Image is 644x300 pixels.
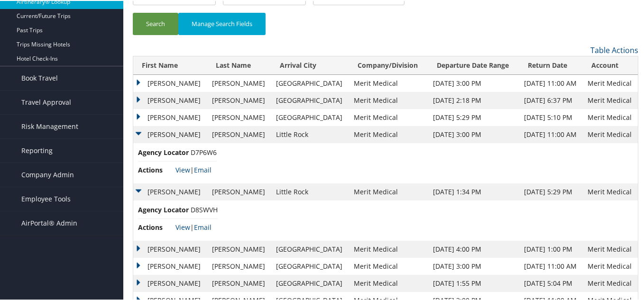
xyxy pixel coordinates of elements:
span: Company Admin [21,162,74,186]
td: [DATE] 1:00 PM [519,240,583,257]
td: [GEOGRAPHIC_DATA] [271,240,349,257]
td: [DATE] 11:00 AM [519,257,583,274]
td: [PERSON_NAME] [133,74,207,91]
td: [DATE] 1:55 PM [428,274,520,291]
td: [GEOGRAPHIC_DATA] [271,91,349,108]
a: View [175,222,190,231]
td: Merit Medical [349,74,428,91]
td: Merit Medical [583,91,638,108]
button: Manage Search Fields [178,12,266,34]
td: [PERSON_NAME] [207,182,271,200]
span: D8SWVH [191,204,218,213]
span: Travel Approval [21,90,71,113]
td: [PERSON_NAME] [133,240,207,257]
span: Agency Locator [138,146,189,157]
td: [PERSON_NAME] [133,125,207,142]
td: [PERSON_NAME] [207,125,271,142]
span: | [175,222,212,231]
td: [PERSON_NAME] [207,91,271,108]
td: Merit Medical [349,91,428,108]
span: | [175,164,212,173]
span: D7P6W6 [191,147,217,156]
td: Merit Medical [349,274,428,291]
td: [DATE] 6:37 PM [519,91,583,108]
th: Arrival City: activate to sort column ascending [271,55,349,74]
td: [PERSON_NAME] [133,108,207,125]
td: [PERSON_NAME] [207,257,271,274]
td: [DATE] 5:10 PM [519,108,583,125]
td: Merit Medical [349,108,428,125]
th: Last Name: activate to sort column ascending [207,55,271,74]
td: [PERSON_NAME] [133,257,207,274]
td: Merit Medical [583,274,638,291]
td: Little Rock [271,182,349,200]
td: [DATE] 5:29 PM [519,182,583,200]
td: [GEOGRAPHIC_DATA] [271,108,349,125]
td: [DATE] 11:00 AM [519,74,583,91]
td: Merit Medical [583,108,638,125]
td: [PERSON_NAME] [133,274,207,291]
a: Table Actions [590,44,638,55]
span: Risk Management [21,114,78,137]
th: Departure Date Range: activate to sort column ascending [428,55,520,74]
td: [GEOGRAPHIC_DATA] [271,74,349,91]
td: Merit Medical [583,74,638,91]
span: Agency Locator [138,204,189,214]
a: View [175,164,190,173]
td: [DATE] 3:00 PM [428,257,520,274]
th: Company/Division [349,55,428,74]
span: Actions [138,164,174,174]
td: [GEOGRAPHIC_DATA] [271,274,349,291]
td: Merit Medical [583,182,638,200]
th: Account: activate to sort column ascending [583,55,638,74]
td: Merit Medical [349,240,428,257]
td: Little Rock [271,125,349,142]
td: [PERSON_NAME] [207,240,271,257]
th: Return Date: activate to sort column ascending [519,55,583,74]
td: Merit Medical [583,125,638,142]
td: [GEOGRAPHIC_DATA] [271,257,349,274]
td: Merit Medical [349,182,428,200]
td: Merit Medical [349,257,428,274]
td: [PERSON_NAME] [133,182,207,200]
td: [PERSON_NAME] [207,74,271,91]
span: Employee Tools [21,186,71,210]
td: [DATE] 4:00 PM [428,240,520,257]
span: Reporting [21,138,53,162]
span: Book Travel [21,65,58,89]
td: [DATE] 5:29 PM [428,108,520,125]
td: Merit Medical [583,257,638,274]
span: Actions [138,221,174,232]
td: [PERSON_NAME] [207,274,271,291]
td: [DATE] 3:00 PM [428,74,520,91]
td: Merit Medical [349,125,428,142]
td: [DATE] 5:04 PM [519,274,583,291]
td: [PERSON_NAME] [133,91,207,108]
td: [DATE] 3:00 PM [428,125,520,142]
a: Email [194,222,212,231]
td: [PERSON_NAME] [207,108,271,125]
td: [DATE] 11:00 AM [519,125,583,142]
th: First Name: activate to sort column ascending [133,55,207,74]
span: AirPortal® Admin [21,210,77,234]
a: Email [194,164,212,173]
button: Search [133,12,178,34]
td: [DATE] 2:18 PM [428,91,520,108]
td: [DATE] 1:34 PM [428,182,520,200]
td: Merit Medical [583,240,638,257]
